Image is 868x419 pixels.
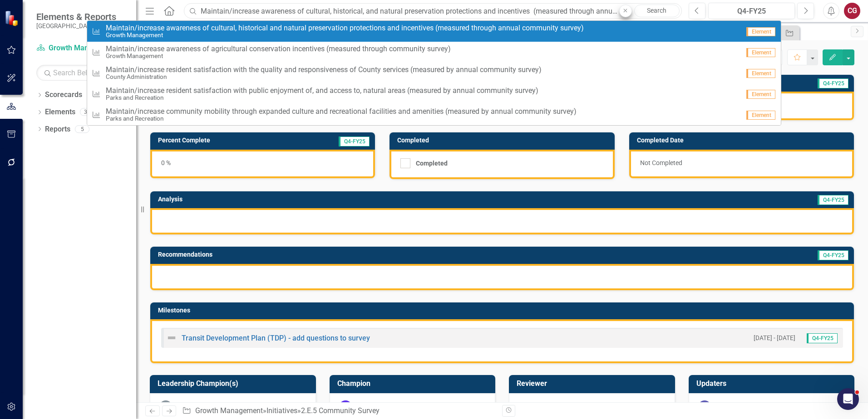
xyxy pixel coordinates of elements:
[746,111,775,120] span: Element
[106,73,542,80] small: County Administration
[715,401,770,412] div: [PERSON_NAME]
[106,94,538,101] small: Parks and Recreation
[36,11,116,22] span: Elements & Reports
[746,27,775,36] span: Element
[746,90,775,99] span: Element
[80,108,94,116] div: 31
[158,251,595,258] h3: Recommendations
[87,83,781,104] a: Maintain/increase resident satisfaction with public enjoyment of, and access to, natural areas (m...
[339,136,370,146] span: Q4-FY25
[301,406,380,415] div: 2.E.5 Community Survey
[5,10,20,26] img: ClearPoint Strategy
[106,53,451,59] small: Growth Management
[106,107,577,116] span: M a i n t a i n / i n c r e a s e c o m m u n i t y m o b i l i t y t h r o u g h e x p a n d e d...
[696,380,850,388] h3: Updaters
[106,24,584,32] span: M a i n t a i n / i n c r e a s e a w a r e n e s s o f c u l t u r a l , h i s t o r i c a l a n...
[87,63,781,83] a: Maintain/increase resident satisfaction with the quality and responsiveness of County services (m...
[106,66,542,74] span: M a i n t a i n / i n c r e a s e r e s i d e n t s a t i s f a c t i o n w i t h t h e q u a l i...
[746,69,775,78] span: Element
[397,137,610,144] h3: Completed
[844,3,860,19] button: CG
[356,401,411,412] div: [PERSON_NAME]
[182,334,370,342] a: Transit Development Plan (TDP) - add questions to survey
[158,137,290,144] h3: Percent Complete
[158,380,311,388] h3: Leadership Champion(s)
[166,332,177,343] img: Not Defined
[754,334,795,342] small: [DATE] - [DATE]
[711,6,792,17] div: Q4-FY25
[158,196,459,203] h3: Analysis
[45,107,75,117] a: Elements
[818,250,848,260] span: Q4-FY25
[634,5,680,17] a: Search
[36,22,116,29] small: [GEOGRAPHIC_DATA]
[698,400,711,413] div: LB
[517,380,671,388] h3: Reviewer
[158,307,849,314] h3: Milestones
[629,150,854,178] div: Not Completed
[87,104,781,125] a: Maintain/increase community mobility through expanded culture and recreational facilities and ame...
[337,380,491,388] h3: Champion
[87,21,781,42] a: Maintain/increase awareness of cultural, historical and natural preservation protections and ince...
[266,406,297,415] a: Initiatives
[746,48,775,57] span: Element
[36,43,127,54] a: Growth Management
[837,388,859,410] iframe: Intercom live chat
[36,65,127,81] input: Search Below...
[106,115,577,122] small: Parks and Recreation
[708,3,795,19] button: Q4-FY25
[106,32,584,39] small: Growth Management
[45,90,82,100] a: Scorecards
[195,406,263,415] a: Growth Management
[339,400,352,413] div: BF
[106,45,451,53] span: M a i n t a i n / i n c r e a s e a w a r e n e s s o f a g r i c u l t u r a l c o n s e r v a t...
[45,124,70,135] a: Reports
[159,400,172,413] div: DD
[184,3,682,19] input: Search ClearPoint...
[87,42,781,63] a: Maintain/increase awareness of agricultural conservation incentives (measured through community s...
[818,195,848,205] span: Q4-FY25
[818,78,848,88] span: Q4-FY25
[182,406,495,416] div: » »
[150,150,375,178] div: 0 %
[637,137,849,144] h3: Completed Date
[177,401,231,412] div: [PERSON_NAME]
[75,125,89,133] div: 5
[106,87,538,95] span: M a i n t a i n / i n c r e a s e r e s i d e n t s a t i s f a c t i o n w i t h p u b l i c e n...
[807,333,838,343] span: Q4-FY25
